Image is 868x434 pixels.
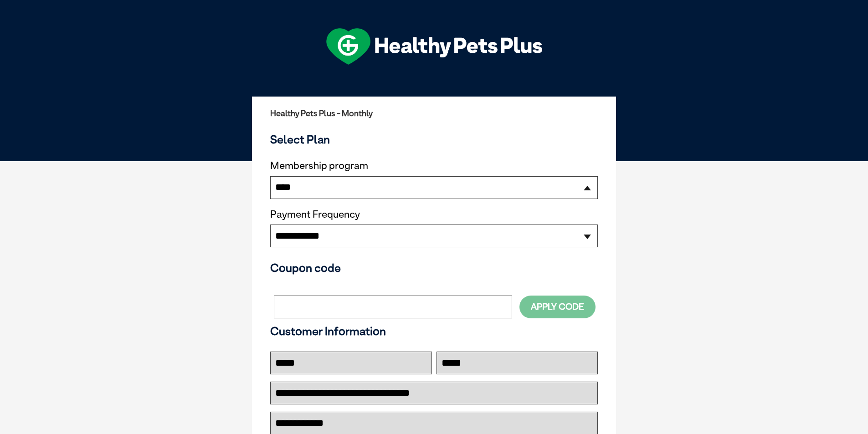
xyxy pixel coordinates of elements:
[270,324,598,338] h3: Customer Information
[270,109,598,118] h2: Healthy Pets Plus - Monthly
[519,296,596,318] button: Apply Code
[270,133,598,146] h3: Select Plan
[326,28,542,65] img: hpp-logo-landscape-green-white.png
[270,209,360,220] label: Payment Frequency
[270,261,598,275] h3: Coupon code
[270,160,598,172] label: Membership program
